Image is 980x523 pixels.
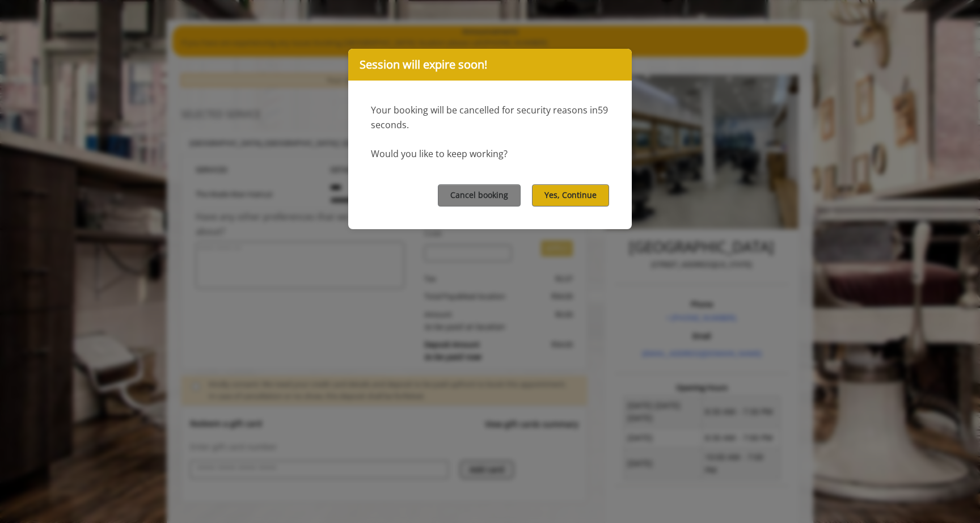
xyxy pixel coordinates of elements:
div: Your booking will be cancelled for security reasons in Would you like to keep working? [348,81,632,161]
div: Session will expire soon! [348,49,632,81]
span: s. [402,119,409,131]
button: Yes, Continue [532,184,609,206]
button: Cancel booking [438,184,521,206]
span: 59 second [371,104,608,131]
